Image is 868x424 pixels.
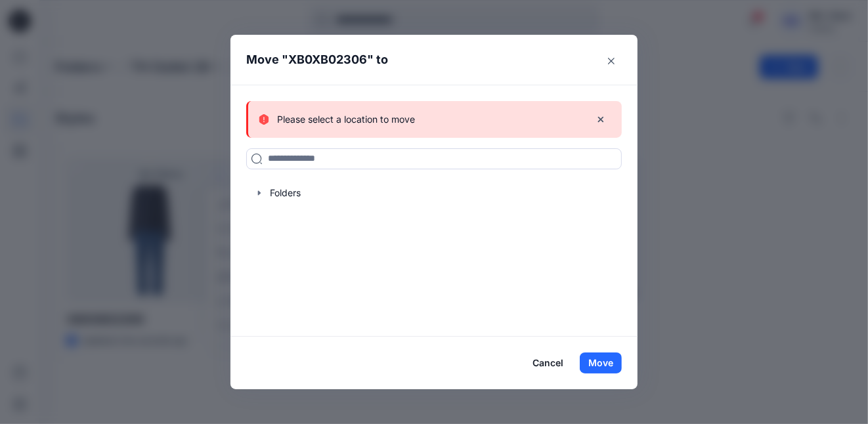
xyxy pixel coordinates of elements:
[580,352,622,373] button: Move
[601,51,622,72] button: Close
[288,51,367,69] p: XB0XB02306
[524,352,572,373] button: Cancel
[277,112,415,127] p: Please select a location to move
[230,35,617,85] header: Move " " to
